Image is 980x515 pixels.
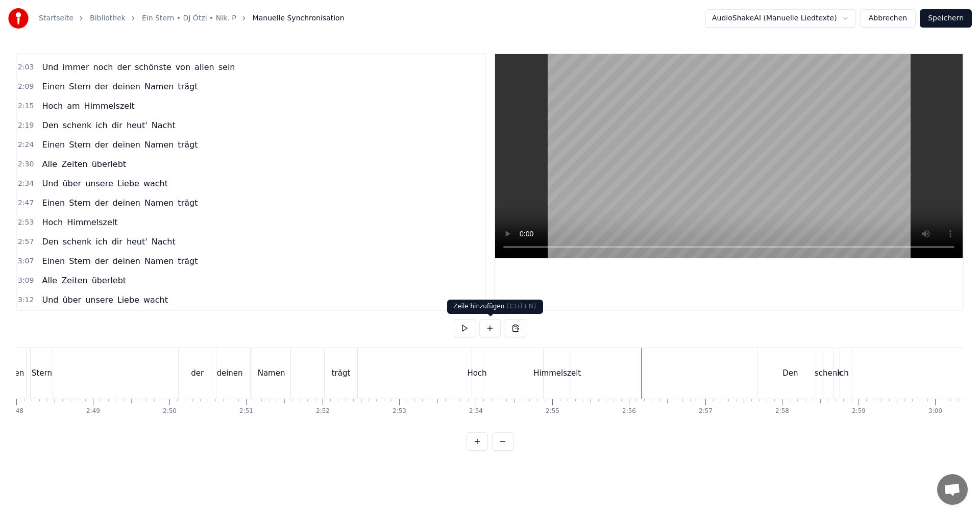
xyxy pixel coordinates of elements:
[116,178,140,189] span: Liebe
[41,216,64,228] span: Hoch
[928,407,942,415] div: 3:00
[111,119,124,131] span: dir
[94,139,110,151] span: der
[41,100,64,112] span: Hoch
[116,61,132,73] span: der
[8,8,29,29] img: youka
[622,407,636,415] div: 2:56
[175,61,191,73] span: von
[506,303,536,310] span: ( Ctrl+N )
[61,178,82,189] span: über
[142,294,169,306] span: wacht
[94,197,110,209] span: der
[94,236,108,248] span: ich
[111,197,141,209] span: deinen
[86,407,100,415] div: 2:49
[18,198,34,208] span: 2:47
[533,367,581,379] div: Himmelszelt
[18,101,34,111] span: 2:15
[860,9,916,28] button: Abbrechen
[18,179,34,189] span: 2:34
[111,236,124,248] span: dir
[469,407,483,415] div: 2:54
[111,255,141,267] span: deinen
[18,82,34,92] span: 2:09
[177,139,199,151] span: trägt
[177,81,199,92] span: trägt
[134,61,173,73] span: schönste
[41,294,59,306] span: Und
[83,100,136,112] span: Himmelszelt
[253,13,345,23] span: Manuelle Synchronisation
[41,139,66,151] span: Einen
[699,407,713,415] div: 2:57
[852,407,866,415] div: 2:59
[193,61,215,73] span: allen
[66,100,81,112] span: am
[447,300,543,314] div: Zeile hinzufügen
[68,255,92,267] span: Stern
[142,13,236,23] a: Ein Stern • DJ Ötzi • Nik. P
[775,407,789,415] div: 2:58
[61,61,90,73] span: immer
[126,119,149,131] span: heut'
[116,294,140,306] span: Liebe
[217,61,236,73] span: sein
[216,367,242,379] div: deinen
[18,295,34,305] span: 3:12
[62,119,93,131] span: schenk
[41,81,66,92] span: Einen
[143,255,175,267] span: Namen
[151,119,177,131] span: Nacht
[68,81,92,92] span: Stern
[332,367,351,379] div: trägt
[815,367,842,379] div: schenk
[111,81,141,92] span: deinen
[393,407,406,415] div: 2:53
[94,81,110,92] span: der
[142,178,169,189] span: wacht
[94,119,108,131] span: ich
[91,158,127,170] span: überlebt
[126,236,149,248] span: heut'
[92,61,114,73] span: noch
[10,407,23,415] div: 2:48
[41,178,59,189] span: Und
[18,159,34,169] span: 2:30
[782,367,798,379] div: Den
[68,197,92,209] span: Stern
[546,407,559,415] div: 2:55
[18,217,34,228] span: 2:53
[143,81,175,92] span: Namen
[84,178,114,189] span: unsere
[239,407,253,415] div: 2:51
[18,256,34,266] span: 3:07
[91,275,127,286] span: überlebt
[32,367,52,379] div: Stern
[937,474,968,505] div: Chat öffnen
[467,367,486,379] div: Hoch
[177,197,199,209] span: trägt
[41,236,59,248] span: Den
[39,13,345,23] nav: breadcrumb
[41,197,66,209] span: Einen
[84,294,114,306] span: unsere
[41,158,58,170] span: Alle
[151,236,177,248] span: Nacht
[143,197,175,209] span: Namen
[60,275,89,286] span: Zeiten
[191,367,204,379] div: der
[41,255,66,267] span: Einen
[920,9,972,28] button: Speichern
[18,120,34,131] span: 2:19
[18,237,34,247] span: 2:57
[41,61,59,73] span: Und
[41,275,58,286] span: Alle
[41,119,59,131] span: Den
[18,276,34,286] span: 3:09
[18,140,34,150] span: 2:24
[90,13,126,23] a: Bibliothek
[177,255,199,267] span: trägt
[62,236,93,248] span: schenk
[68,139,92,151] span: Stern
